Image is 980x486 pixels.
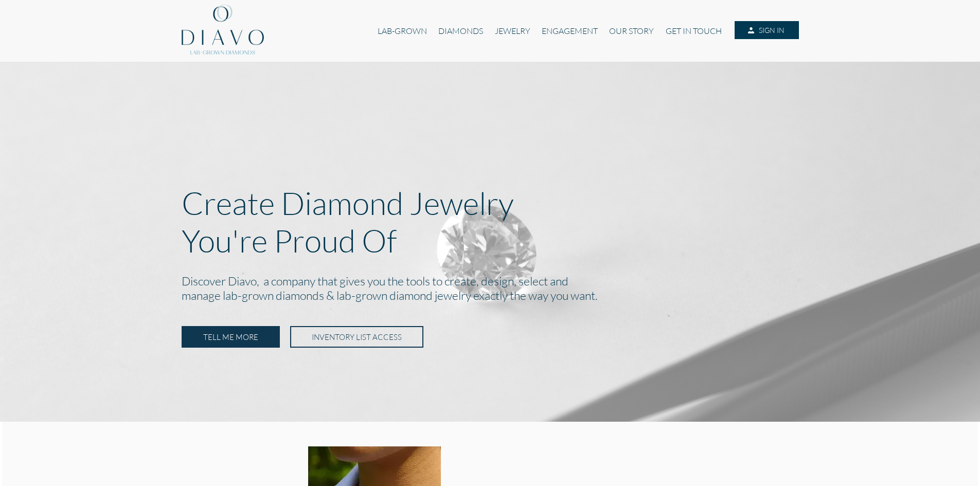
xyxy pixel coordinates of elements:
[603,21,660,41] a: OUR STORY
[290,326,423,348] a: INVENTORY LIST ACCESS
[182,184,799,259] p: Create Diamond Jewelry You're Proud Of
[735,21,798,40] a: SIGN IN
[182,272,799,307] h2: Discover Diavo, a company that gives you the tools to create, design, select and manage lab-grown...
[372,21,433,41] a: LAB-GROWN
[660,21,727,41] a: GET IN TOUCH
[536,21,603,41] a: ENGAGEMENT
[182,326,280,348] a: TELL ME MORE
[489,21,536,41] a: JEWELRY
[433,21,489,41] a: DIAMONDS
